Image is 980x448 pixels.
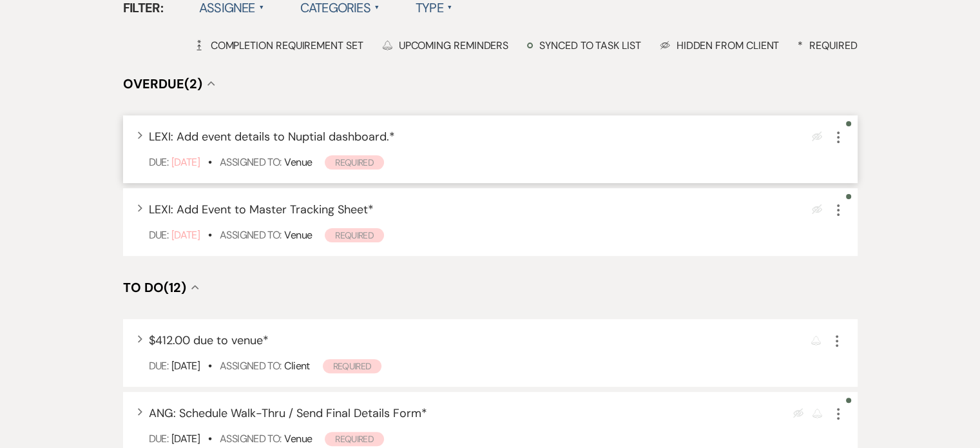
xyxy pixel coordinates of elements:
button: Overdue(2) [123,77,215,90]
span: Venue [284,228,312,242]
span: Assigned To: [220,359,281,373]
b: • [208,359,211,373]
span: Required [325,155,384,170]
span: Due: [149,359,168,373]
div: Completion Requirement Set [194,39,363,52]
span: ▲ [374,3,380,13]
span: Due: [149,228,168,242]
span: ANG: Schedule Walk-Thru / Send Final Details Form * [149,405,427,421]
span: Due: [149,432,168,445]
b: • [208,432,211,445]
span: LEXI: Add Event to Master Tracking Sheet * [149,202,374,217]
div: Hidden from Client [660,39,780,52]
span: Assigned To: [220,228,281,242]
span: Required [325,228,384,242]
span: ▲ [447,3,452,13]
button: $412.00 due to venue* [149,335,269,346]
span: [DATE] [171,228,200,242]
span: Venue [284,432,312,445]
span: [DATE] [171,155,200,169]
span: To Do (12) [123,279,186,296]
span: Client [284,359,309,373]
span: Overdue (2) [123,75,202,92]
button: ANG: Schedule Walk-Thru / Send Final Details Form* [149,407,427,419]
button: LEXI: Add Event to Master Tracking Sheet* [149,204,374,215]
b: • [208,155,211,169]
div: Upcoming Reminders [382,39,509,52]
span: [DATE] [171,432,200,445]
span: Due: [149,155,168,169]
span: Assigned To: [220,432,281,445]
span: Required [325,432,384,446]
span: Required [323,359,382,373]
span: $412.00 due to venue * [149,333,269,348]
span: LEXI: Add event details to Nuptial dashboard. * [149,129,395,144]
button: LEXI: Add event details to Nuptial dashboard.* [149,131,395,142]
span: Venue [284,155,312,169]
button: To Do(12) [123,281,199,294]
span: ▲ [259,3,264,13]
span: [DATE] [171,359,200,373]
div: Synced to task list [527,39,640,52]
b: • [208,228,211,242]
span: Assigned To: [220,155,281,169]
div: Required [798,39,857,52]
